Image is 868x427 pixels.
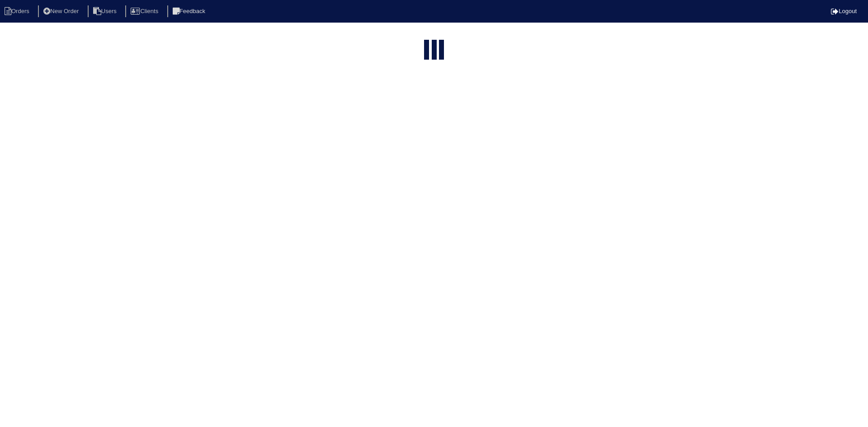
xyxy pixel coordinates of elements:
li: Feedback [167,5,212,18]
a: New Order [38,8,86,14]
a: Logout [831,8,857,14]
li: New Order [38,5,86,18]
li: Clients [125,5,165,18]
a: Users [88,8,124,14]
div: loading... [432,40,437,61]
li: Users [88,5,124,18]
a: Clients [125,8,165,14]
